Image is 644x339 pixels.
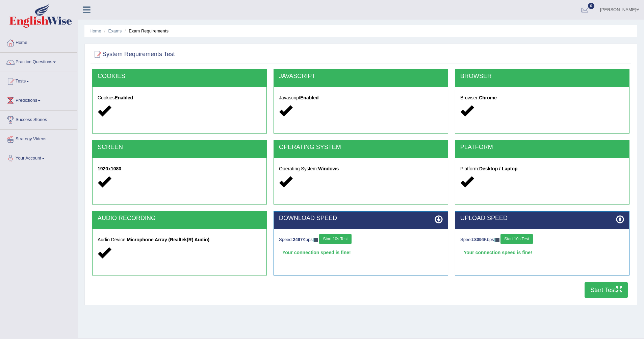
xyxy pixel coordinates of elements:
[474,237,484,242] strong: 8094
[460,95,624,100] h5: Browser:
[300,95,318,100] strong: Enabled
[319,234,351,244] button: Start 10s Test
[279,95,443,100] h5: Javascript
[279,215,443,222] h2: DOWNLOAD SPEED
[293,237,303,242] strong: 2497
[460,247,624,258] div: Your connection speed is fine!
[98,95,261,100] h5: Cookies
[494,238,499,242] img: ajax-loader-fb-connection.gif
[89,28,101,33] a: Home
[460,234,624,246] div: Speed: Kbps
[279,166,443,171] h5: Operating System:
[98,237,261,242] h5: Audio Device:
[585,282,628,298] button: Start Test
[318,166,339,171] strong: Windows
[500,234,533,244] button: Start 10s Test
[588,3,595,9] span: 0
[98,144,261,151] h2: SCREEN
[279,247,443,258] div: Your connection speed is fine!
[0,91,77,108] a: Predictions
[0,33,77,50] a: Home
[313,238,318,242] img: ajax-loader-fb-connection.gif
[460,215,624,222] h2: UPLOAD SPEED
[0,111,77,127] a: Success Stories
[0,72,77,89] a: Tests
[115,95,133,100] strong: Enabled
[127,237,209,242] strong: Microphone Array (Realtek(R) Audio)
[460,144,624,151] h2: PLATFORM
[92,49,175,59] h2: System Requirements Test
[279,234,443,246] div: Speed: Kbps
[98,73,261,80] h2: COOKIES
[460,166,624,171] h5: Platform:
[479,166,518,171] strong: Desktop / Laptop
[98,166,121,171] strong: 1920x1080
[279,73,443,80] h2: JAVASCRIPT
[460,73,624,80] h2: BROWSER
[479,95,497,100] strong: Chrome
[0,130,77,147] a: Strategy Videos
[0,53,77,70] a: Practice Questions
[279,144,443,151] h2: OPERATING SYSTEM
[0,149,77,166] a: Your Account
[123,28,169,34] li: Exam Requirements
[108,28,122,33] a: Exams
[98,215,261,222] h2: AUDIO RECORDING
